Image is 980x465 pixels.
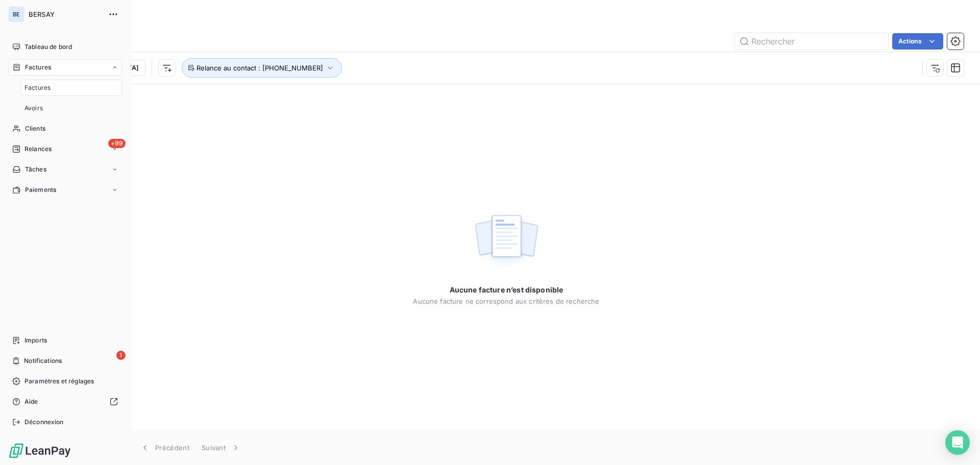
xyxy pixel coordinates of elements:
input: Rechercher [735,33,888,50]
span: Paramètres et réglages [24,377,94,386]
span: Aucune facture n’est disponible [450,285,563,295]
span: Aide [24,397,38,406]
div: Open Intercom Messenger [945,430,970,455]
span: Factures [25,63,51,72]
span: Aucune facture ne correspond aux critères de recherche [413,297,599,305]
span: 1 [116,351,126,360]
span: Relance au contact : [PHONE_NUMBER] [197,64,323,72]
span: Notifications [24,356,62,365]
span: BERSAY [29,10,102,18]
span: +99 [108,139,126,148]
span: Déconnexion [24,418,64,427]
a: Aide [8,394,122,410]
button: Suivant [195,437,247,458]
img: empty state [474,209,539,273]
button: Actions [892,33,943,50]
span: Avoirs [24,104,43,113]
img: Logo LeanPay [8,443,71,459]
button: Précédent [134,437,195,458]
span: Imports [24,336,47,345]
span: Tâches [25,165,46,174]
span: Clients [25,124,45,133]
span: Factures [24,83,51,92]
span: Paiements [25,185,56,194]
span: Tableau de bord [24,42,72,52]
div: BE [8,6,24,22]
span: Relances [24,144,52,154]
button: Relance au contact : [PHONE_NUMBER] [182,58,342,78]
